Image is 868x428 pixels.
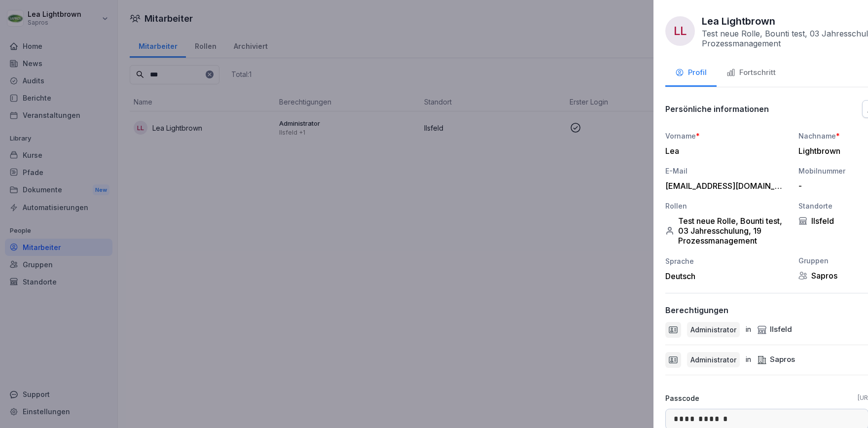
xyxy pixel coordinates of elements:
[726,67,776,78] div: Fortschritt
[746,324,751,335] p: in
[665,166,789,176] div: E-Mail
[665,16,695,46] div: LL
[717,60,786,87] button: Fortschritt
[746,354,751,365] p: in
[665,131,789,141] div: Vorname
[757,354,795,365] div: Sapros
[665,393,699,403] p: Passcode
[665,181,784,191] div: [EMAIL_ADDRESS][DOMAIN_NAME]
[690,355,736,365] p: Administrator
[665,201,789,211] div: Rollen
[665,305,728,315] p: Berechtigungen
[665,271,789,281] div: Deutsch
[757,324,792,335] div: Ilsfeld
[665,146,784,156] div: Lea
[665,216,789,246] div: Test neue Rolle, Bounti test, 03 Jahresschulung, 19 Prozessmanagement
[690,324,736,335] p: Administrator
[665,60,717,87] button: Profil
[665,256,789,266] div: Sprache
[675,67,707,78] div: Profil
[665,104,769,114] p: Persönliche informationen
[702,14,775,29] p: Lea Lightbrown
